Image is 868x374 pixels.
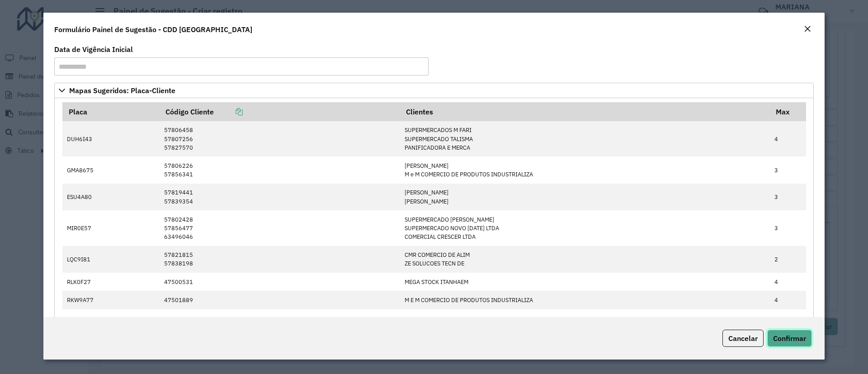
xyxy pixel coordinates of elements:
td: CMR COMERCIO DE ALIM ZE SOLUCOES TECN DE [400,246,769,273]
td: SUPERMERCADOS M FARI SUPERMERCADO TALISMA PANIFICADORA E MERCA [400,121,769,156]
td: RKW9A77 [62,291,160,309]
th: Clientes [400,102,769,121]
td: 57819441 57839354 [159,184,400,210]
td: 4 [770,121,806,156]
a: Mapas Sugeridos: Placa-Cliente [54,83,814,98]
td: DUH6I43 [62,121,160,156]
td: 47501889 [159,291,400,309]
td: 47500531 [159,273,400,291]
th: Placa [62,102,160,121]
td: 3 [770,210,806,246]
td: SUPERMERCADO [PERSON_NAME] SUPERMERCADO NOVO [DATE] LTDA COMERCIAL CRESCER LTDA [400,210,769,246]
td: MIR0E57 [62,210,160,246]
td: 3 [770,156,806,183]
td: RLK0F27 [62,273,160,291]
td: [PERSON_NAME] [PERSON_NAME] [400,184,769,210]
td: [PERSON_NAME] M e M COMERCIO DE PRODUTOS INDUSTRIALIZA [400,156,769,183]
td: 57802428 57856477 63496046 [159,210,400,246]
td: ESU4A80 [62,184,160,210]
span: Confirmar [773,334,806,343]
td: 57821815 57838198 [159,246,400,273]
button: Confirmar [767,330,812,347]
button: Cancelar [722,330,764,347]
td: 57806226 57856341 [159,156,400,183]
td: 3 [770,184,806,210]
a: Copiar [214,107,243,116]
td: 57806458 57807256 57827570 [159,121,400,156]
label: Data de Vigência Inicial [54,44,133,55]
td: LQC9I81 [62,246,160,273]
th: Código Cliente [159,102,400,121]
td: 4 [770,291,806,309]
td: 2 [770,246,806,273]
td: 4 [770,273,806,291]
button: Close [801,24,814,35]
td: M E M COMERCIO DE PRODUTOS INDUSTRIALIZA [400,291,769,309]
th: Max [770,102,806,121]
span: Cancelar [728,334,758,343]
span: Mapas Sugeridos: Placa-Cliente [69,87,175,94]
td: MEGA STOCK ITANHAEM [400,273,769,291]
h4: Formulário Painel de Sugestão - CDD [GEOGRAPHIC_DATA] [54,24,252,35]
td: GMA8675 [62,156,160,183]
em: Fechar [804,25,811,33]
